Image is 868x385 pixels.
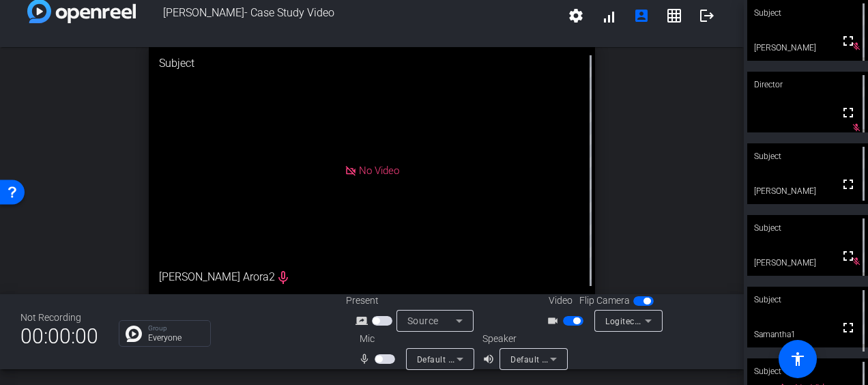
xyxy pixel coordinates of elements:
mat-icon: fullscreen [840,248,856,264]
p: Group [148,325,203,332]
div: Subject [747,358,868,384]
mat-icon: volume_up [482,351,499,367]
mat-icon: fullscreen [840,33,856,49]
mat-icon: fullscreen [840,104,856,121]
span: Source [407,315,439,326]
mat-icon: account_box [633,8,650,24]
mat-icon: videocam_outline [547,313,563,329]
span: Logitech Webcam C925e (046d:085b) [605,315,757,326]
mat-icon: logout [699,8,715,24]
mat-icon: screen_share_outline [356,313,372,329]
div: Mic [346,332,482,346]
span: Default - Speakers (Realtek(R) Audio) [510,354,658,365]
span: Flip Camera [579,294,630,308]
div: Subject [747,287,868,313]
div: Subject [747,143,868,169]
mat-icon: fullscreen [840,319,856,336]
img: Chat Icon [126,326,142,342]
p: Everyone [148,334,203,342]
span: 00:00:00 [20,319,98,353]
div: Director [747,72,868,98]
mat-icon: mic_none [358,351,375,367]
div: Subject [747,215,868,241]
span: No Video [359,165,399,177]
div: Subject [149,45,595,82]
span: Default - Microphone Array (Realtek(R) Audio) [417,354,599,365]
span: Video [549,294,573,308]
div: Not Recording [20,311,98,325]
mat-icon: settings [568,8,584,24]
mat-icon: grid_on [666,8,682,24]
mat-icon: accessibility [790,351,806,367]
mat-icon: fullscreen [840,176,856,192]
div: Present [346,294,482,308]
div: Speaker [482,332,564,346]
